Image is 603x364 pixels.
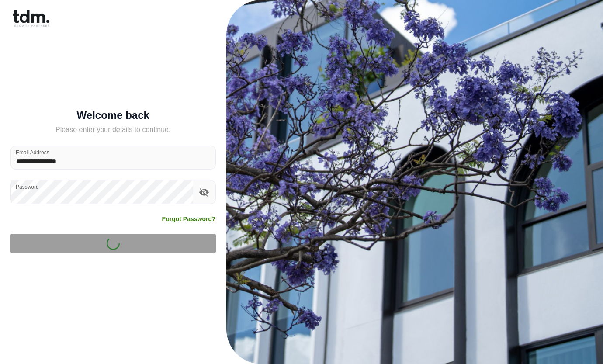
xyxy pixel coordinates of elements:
[10,111,216,120] h5: Welcome back
[10,125,216,135] h5: Please enter your details to continue.
[197,185,211,200] button: toggle password visibility
[16,149,49,156] label: Email Address
[16,183,39,191] label: Password
[162,215,216,223] a: Forgot Password?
